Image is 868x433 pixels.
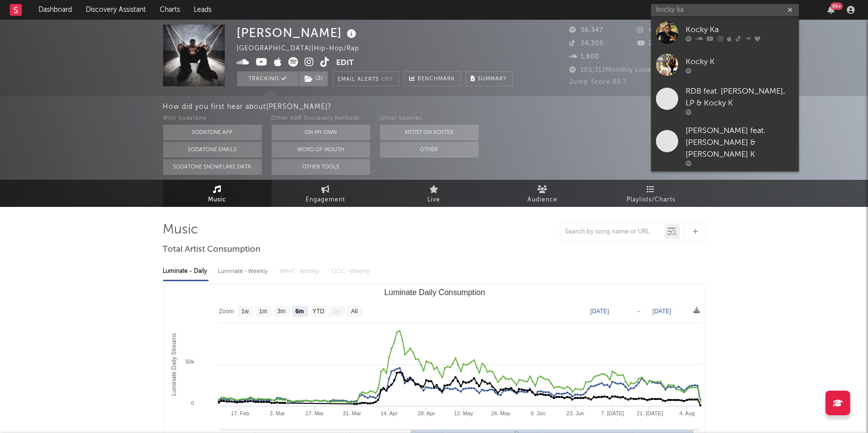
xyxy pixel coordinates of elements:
div: [PERSON_NAME] feat. [PERSON_NAME] & [PERSON_NAME] K [686,125,794,161]
div: RDB feat. [PERSON_NAME], LP & Kocky K [686,86,794,109]
text: Luminate Daily Consumption [384,288,485,297]
a: Audience [488,180,597,207]
text: 12. May [454,410,474,416]
div: Luminate - Daily [163,263,208,280]
button: Other Tools [272,159,370,175]
button: Sodatone Emails [163,142,262,158]
text: 21. [DATE] [636,410,662,416]
button: Email AlertsOff [333,71,399,86]
button: On My Own [272,125,370,140]
button: Sodatone App [163,125,262,140]
em: Off [382,77,394,82]
text: 14. Apr [381,410,398,416]
span: 24,300 [570,40,604,47]
div: Other Sources [380,113,479,125]
button: 99+ [828,6,834,14]
span: Audience [527,194,557,206]
text: 1w [241,308,249,315]
text: 7. [DATE] [601,410,624,416]
text: 4. Aug [679,410,694,416]
a: Engagement [272,180,380,207]
text: → [636,308,642,315]
text: 1m [259,308,267,315]
a: [PERSON_NAME] feat. [PERSON_NAME] & [PERSON_NAME] K [651,120,799,171]
button: Summary [466,71,513,86]
div: Kocky Ka [686,24,794,35]
span: 455,803 [637,27,676,33]
text: Zoom [219,308,234,315]
a: RDB feat. [PERSON_NAME], LP & Kocky K [651,81,799,120]
button: Artist on Roster [380,125,479,140]
a: Music [163,180,272,207]
input: Search for artists [651,4,799,16]
span: Summary [478,76,507,82]
span: Engagement [306,194,346,206]
span: Benchmark [418,73,455,85]
div: 99 + [831,2,843,10]
span: 36,347 [570,27,604,33]
input: Search by song name or URL [560,228,664,236]
text: 3. Mar [270,410,285,416]
div: [PERSON_NAME] [237,25,359,41]
text: 28. Apr [417,410,435,416]
span: Music [208,194,226,206]
button: Tracking [237,71,299,86]
text: 1y [333,308,340,315]
text: 6m [295,308,304,315]
a: Benchmark [404,71,461,86]
text: 31. Mar [343,410,361,416]
button: Other [380,142,479,158]
span: 29,800 [637,40,672,47]
div: With Sodatone [163,113,262,125]
a: Playlists/Charts [597,180,705,207]
text: 50k [185,359,194,365]
a: Kocky Ka [651,17,799,49]
text: 17. Feb [231,410,249,416]
text: [DATE] [590,308,609,315]
text: YTD [312,308,324,315]
button: Sodatone Snowflake Data [163,159,262,175]
span: Playlists/Charts [626,194,675,206]
div: Kocky K [686,56,794,67]
span: Live [428,194,441,206]
div: Other A&R Discovery Methods [272,113,370,125]
span: 185,312 Monthly Listeners [570,67,666,73]
text: 26. May [491,410,511,416]
a: Live [380,180,488,207]
text: All [351,308,357,315]
text: Luminate Daily Streams [170,333,177,396]
text: 23. Jun [566,410,584,416]
text: 0 [191,400,194,406]
div: [GEOGRAPHIC_DATA] | Hip-Hop/Rap [237,43,371,55]
a: Kocky K [651,49,799,81]
span: ( 2 ) [299,71,328,86]
span: Jump Score: 85.7 [570,79,627,85]
text: 3m [277,308,285,315]
text: 17. Mar [305,410,324,416]
span: Total Artist Consumption [163,244,261,256]
span: 1,800 [570,54,600,60]
div: Luminate - Weekly [218,263,270,280]
button: Edit [337,57,354,69]
button: (2) [299,71,328,86]
text: 9. Jun [530,410,545,416]
text: [DATE] [653,308,671,315]
button: Word Of Mouth [272,142,370,158]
